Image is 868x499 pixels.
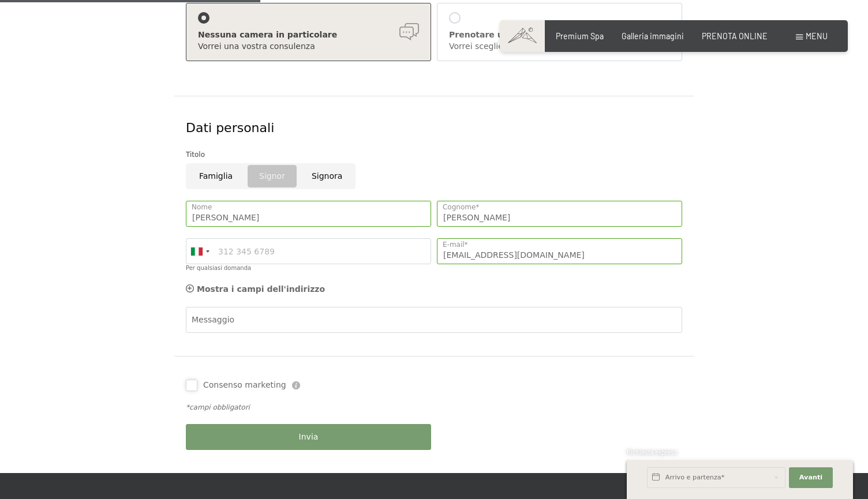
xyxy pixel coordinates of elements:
div: *campi obbligatori [186,403,682,412]
div: Prenotare una camera in particolare [449,29,670,41]
div: Vorrei una vostra consulenza [198,41,419,52]
span: Consenso marketing [203,380,286,391]
span: Richiesta express [627,448,678,456]
a: Premium Spa [556,31,604,41]
button: Invia [186,424,431,450]
span: Invia [299,432,319,443]
a: PRENOTA ONLINE [702,31,768,41]
div: Italy (Italia): +39 [186,239,213,264]
button: Avanti [789,467,833,488]
input: 312 345 6789 [186,238,431,264]
span: Avanti [799,473,822,482]
div: Vorrei scegliere una camera specifica [449,41,670,52]
a: Galleria immagini [622,31,684,41]
span: Mostra i campi dell'indirizzo [197,284,325,294]
div: Nessuna camera in particolare [198,29,419,41]
span: Menu [806,31,828,41]
div: Titolo [186,149,682,160]
div: Dati personali [186,119,682,137]
label: Per qualsiasi domanda [186,265,251,271]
